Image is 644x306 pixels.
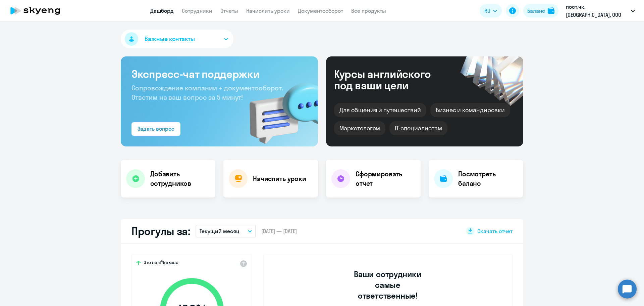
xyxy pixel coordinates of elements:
[144,259,179,267] span: Это на 6% выше,
[334,103,426,117] div: Для общения и путешествий
[527,7,545,15] div: Баланс
[220,7,238,14] a: Отчеты
[356,169,415,188] h4: Сформировать отчет
[298,7,343,14] a: Документооборот
[253,174,306,183] h4: Начислить уроки
[480,4,502,17] button: RU
[345,269,431,301] h3: Ваши сотрудники самые ответственные!
[334,68,449,91] div: Курсы английского под ваши цели
[261,227,297,235] span: [DATE] — [DATE]
[458,169,518,188] h4: Посмотреть баланс
[196,225,256,237] button: Текущий месяц
[150,169,210,188] h4: Добавить сотрудников
[240,71,318,146] img: bg-img
[477,227,513,235] span: Скачать отчет
[389,121,447,135] div: IT-специалистам
[548,7,554,14] img: balance
[131,67,307,81] h3: Экспресс-чат поддержки
[334,121,385,135] div: Маркетологам
[150,7,174,14] a: Дашборд
[145,35,195,43] span: Важные контакты
[566,3,628,19] p: пост.чк, [GEOGRAPHIC_DATA], ООО
[131,84,283,101] span: Сопровождение компании + документооборот. Ответим на ваш вопрос за 5 минут!
[138,125,174,133] div: Задать вопрос
[182,7,212,14] a: Сотрудники
[131,224,190,238] h2: Прогулы за:
[121,30,233,48] button: Важные контакты
[562,3,638,19] button: пост.чк, [GEOGRAPHIC_DATA], ООО
[246,7,290,14] a: Начислить уроки
[484,7,490,15] span: RU
[430,103,510,117] div: Бизнес и командировки
[523,4,558,17] button: Балансbalance
[351,7,386,14] a: Все продукты
[200,227,239,235] p: Текущий месяц
[131,122,180,136] button: Задать вопрос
